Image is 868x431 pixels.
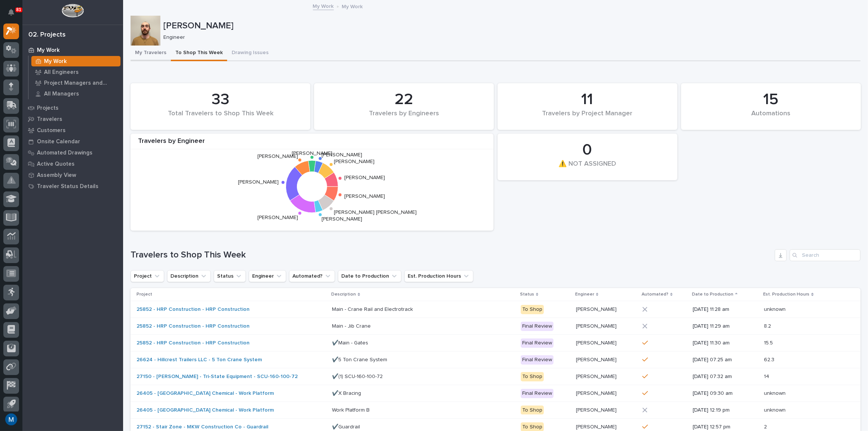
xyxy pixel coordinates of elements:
p: [DATE] 11:28 am [693,306,758,313]
p: unknown [764,305,787,313]
div: Travelers by Project Manager [510,110,665,125]
p: [PERSON_NAME] [576,406,618,413]
a: 26624 - Hillcrest Trailers LLC - 5 Ton Crane System [137,357,262,363]
button: Project [131,270,164,282]
text: [PERSON_NAME] [322,152,362,157]
p: 81 [16,7,21,12]
tr: 25852 - HRP Construction - HRP Construction ✔️Main - Gates✔️Main - Gates Final Review[PERSON_NAME... [131,335,861,352]
p: [PERSON_NAME] [576,355,618,363]
img: Workspace Logo [62,4,84,18]
p: [PERSON_NAME] [576,322,618,330]
p: Status [520,290,534,299]
button: Date to Production [338,270,401,282]
p: My Work [342,2,363,10]
p: Est. Production Hours [763,290,809,299]
text: [PERSON_NAME] [257,215,298,220]
div: 15 [694,90,848,109]
div: Final Review [521,322,554,331]
p: Project Managers and Engineers [44,80,117,87]
div: Automations [694,110,848,125]
p: Work Platform B [332,406,371,413]
p: [PERSON_NAME] [576,305,618,313]
a: Travelers [22,113,123,125]
p: Onsite Calendar [37,138,80,145]
p: Automated Drawings [37,150,93,156]
div: Notifications81 [9,9,19,21]
p: ✔️(1) SCU-160-100-72 [332,372,384,380]
p: Main - Crane Rail and Electrotrack [332,305,414,313]
div: Travelers by Engineers [327,110,481,125]
p: Date to Production [692,290,733,299]
p: Automated? [642,290,668,299]
button: Notifications [3,4,19,20]
input: Search [790,249,861,261]
button: Description [167,270,211,282]
p: All Managers [44,91,79,97]
text: [PERSON_NAME] [PERSON_NAME] [334,210,417,215]
p: My Work [44,58,67,65]
a: 25852 - HRP Construction - HRP Construction [137,340,250,346]
p: [DATE] 11:29 am [693,323,758,330]
p: [DATE] 12:57 pm [693,424,758,430]
a: Assembly View [22,169,123,181]
button: users-avatar [3,412,19,427]
p: [DATE] 09:30 am [693,390,758,397]
a: Active Quotes [22,158,123,169]
p: 2 [764,422,768,430]
div: Travelers by Engineer [131,137,493,150]
text: [PERSON_NAME] [322,217,362,222]
div: To Shop [521,372,544,381]
a: All Managers [29,88,123,99]
button: Drawing Issues [227,46,273,61]
p: [DATE] 11:30 am [693,340,758,346]
div: 33 [143,90,298,109]
p: Assembly View [37,172,76,179]
a: My Work [29,56,123,66]
p: [PERSON_NAME] [576,422,618,430]
a: All Engineers [29,67,123,77]
text: [PERSON_NAME] [292,151,332,156]
a: 27152 - Stair Zone - MKW Construction Co - Guardrail [137,424,268,430]
div: ⚠️ NOT ASSIGNED [510,160,665,176]
p: unknown [764,406,787,413]
p: ✔️Guardrail [332,422,361,430]
p: Active Quotes [37,161,75,168]
p: 14 [764,372,771,380]
p: Traveler Status Details [37,183,98,190]
a: Customers [22,125,123,136]
p: [PERSON_NAME] [163,21,858,31]
button: Automated? [289,270,335,282]
p: [DATE] 07:25 am [693,357,758,363]
p: Main - Jib Crane [332,322,372,330]
div: 11 [510,90,665,109]
div: Final Review [521,389,554,398]
p: 62.3 [764,355,776,363]
p: ✔️Main - Gates [332,338,370,346]
p: My Work [37,47,60,54]
p: [DATE] 12:19 pm [693,407,758,413]
div: To Shop [521,406,544,415]
a: 25852 - HRP Construction - HRP Construction [137,306,250,313]
p: ✔️5 Ton Crane System [332,355,389,363]
tr: 26405 - [GEOGRAPHIC_DATA] Chemical - Work Platform Work Platform BWork Platform B To Shop[PERSON_... [131,402,861,419]
div: Total Travelers to Shop This Week [143,110,298,125]
p: [PERSON_NAME] [576,389,618,397]
p: Engineer [163,34,855,41]
p: [PERSON_NAME] [576,372,618,380]
a: Projects [22,102,123,113]
div: 02. Projects [28,31,66,39]
p: Description [331,290,356,299]
div: 0 [510,141,665,159]
tr: 25852 - HRP Construction - HRP Construction Main - Jib CraneMain - Jib Crane Final Review[PERSON_... [131,318,861,335]
p: Engineer [575,290,594,299]
a: Traveler Status Details [22,181,123,192]
a: Automated Drawings [22,147,123,158]
div: Final Review [521,355,554,365]
a: 25852 - HRP Construction - HRP Construction [137,323,250,330]
p: 8.2 [764,322,773,330]
text: [PERSON_NAME] [334,159,375,164]
div: 22 [327,90,481,109]
a: My Work [313,1,334,10]
text: [PERSON_NAME] [344,175,385,180]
